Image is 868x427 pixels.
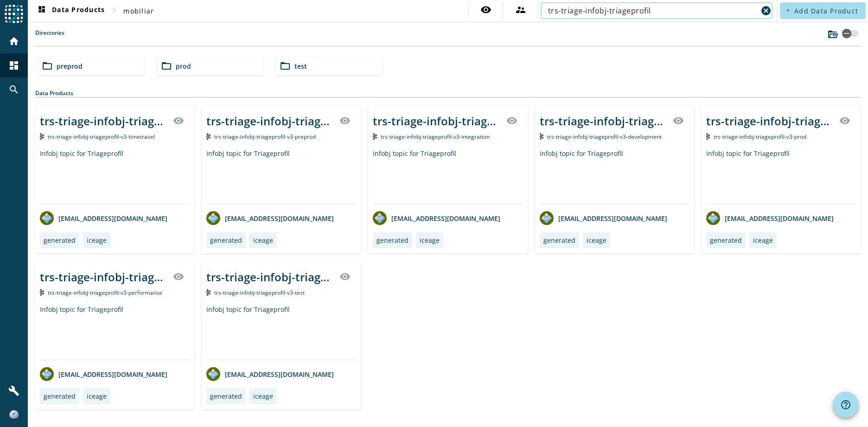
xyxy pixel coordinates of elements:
[40,305,190,360] div: Infobj topic for Triageprofil
[9,410,19,420] img: 4eed4fe2a633cbc0620d2ab0b5676ee1
[714,133,806,141] span: Kafka Topic: trs-triage-infobj-triageprofil-v3-prod
[206,211,220,225] img: avatar
[176,62,191,71] span: prod
[373,149,523,204] div: Infobj topic for Triageprofil
[760,5,772,16] mat-icon: cancel
[839,115,850,126] mat-icon: visibility
[543,236,575,245] div: generated
[206,305,356,360] div: Infobj topic for Triageprofil
[253,392,273,401] div: iceage
[377,236,408,245] div: generated
[40,133,44,140] img: Kafka Topic: trs-triage-infobj-triageprofil-v3-timetravel
[759,4,772,17] button: Clear
[706,133,710,140] img: Kafka Topic: trs-triage-infobj-triageprofil-v3-prod
[40,211,54,225] img: avatar
[210,236,242,245] div: generated
[206,211,334,225] div: [EMAIL_ADDRESS][DOMAIN_NAME]
[120,2,158,19] button: mobiliar
[87,236,107,245] div: iceage
[35,89,861,97] div: Data Products
[540,113,667,129] div: trs-triage-infobj-triageprofil-v3-_stage_
[206,113,334,129] div: trs-triage-infobj-triageprofil-v3-_stage_
[5,5,23,23] img: spoud-logo.svg
[548,5,758,16] input: Search (% or * for wildcards)
[42,60,53,71] mat-icon: folder_open
[706,211,834,225] div: [EMAIL_ADDRESS][DOMAIN_NAME]
[506,115,517,126] mat-icon: visibility
[373,113,500,129] div: trs-triage-infobj-triageprofil-v3-_stage_
[8,36,19,47] mat-icon: home
[8,60,19,71] mat-icon: dashboard
[294,62,307,71] span: test
[373,133,377,140] img: Kafka Topic: trs-triage-infobj-triageprofil-v3-integration
[8,84,19,95] mat-icon: search
[214,133,316,141] span: Kafka Topic: trs-triage-infobj-triageprofil-v3-preprod
[44,392,76,401] div: generated
[206,289,211,296] img: Kafka Topic: trs-triage-infobj-triageprofil-v3-test
[8,385,19,396] mat-icon: build
[673,115,684,126] mat-icon: visibility
[480,4,491,15] mat-icon: visibility
[48,133,155,141] span: Kafka Topic: trs-triage-infobj-triageprofil-v3-timetravel
[420,236,440,245] div: iceage
[785,8,791,13] mat-icon: add
[794,6,858,15] span: Add Data Product
[40,113,167,129] div: trs-triage-infobj-triageprofil-v3-_stage_
[32,2,108,19] button: Data Products
[210,392,242,401] div: generated
[381,133,490,141] span: Kafka Topic: trs-triage-infobj-triageprofil-v3-integration
[540,211,554,225] img: avatar
[840,399,851,410] mat-icon: help_outline
[173,271,184,282] mat-icon: visibility
[515,4,526,15] mat-icon: supervisor_account
[339,115,351,126] mat-icon: visibility
[214,289,305,297] span: Kafka Topic: trs-triage-infobj-triageprofil-v3-test
[280,60,291,71] mat-icon: folder_open
[373,211,500,225] div: [EMAIL_ADDRESS][DOMAIN_NAME]
[706,211,720,225] img: avatar
[373,211,387,225] img: avatar
[35,29,64,46] label: Directories
[173,115,184,126] mat-icon: visibility
[40,149,190,204] div: Infobj topic for Triageprofil
[780,2,866,19] button: Add Data Product
[161,60,172,71] mat-icon: folder_open
[706,149,856,204] div: Infobj topic for Triageprofil
[40,367,167,381] div: [EMAIL_ADDRESS][DOMAIN_NAME]
[57,62,83,71] span: preprod
[40,269,167,285] div: trs-triage-infobj-triageprofil-v3-_stage_
[44,236,76,245] div: generated
[706,113,834,129] div: trs-triage-infobj-triageprofil-v3-_stage_
[206,367,220,381] img: avatar
[40,211,167,225] div: [EMAIL_ADDRESS][DOMAIN_NAME]
[540,211,667,225] div: [EMAIL_ADDRESS][DOMAIN_NAME]
[108,5,120,16] mat-icon: chevron_right
[753,236,773,245] div: iceage
[206,149,356,204] div: Infobj topic for Triageprofil
[587,236,606,245] div: iceage
[87,392,107,401] div: iceage
[48,289,162,297] span: Kafka Topic: trs-triage-infobj-triageprofil-v3-performance
[40,367,54,381] img: avatar
[36,5,105,16] span: Data Products
[206,133,211,140] img: Kafka Topic: trs-triage-infobj-triageprofil-v3-preprod
[36,5,47,16] mat-icon: dashboard
[339,271,351,282] mat-icon: visibility
[253,236,273,245] div: iceage
[710,236,742,245] div: generated
[123,6,154,15] span: mobiliar
[40,289,44,296] img: Kafka Topic: trs-triage-infobj-triageprofil-v3-performance
[540,149,689,204] div: Infobj topic for Triageprofil
[206,367,334,381] div: [EMAIL_ADDRESS][DOMAIN_NAME]
[540,133,544,140] img: Kafka Topic: trs-triage-infobj-triageprofil-v3-development
[547,133,662,141] span: Kafka Topic: trs-triage-infobj-triageprofil-v3-development
[206,269,334,285] div: trs-triage-infobj-triageprofil-v3-_stage_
